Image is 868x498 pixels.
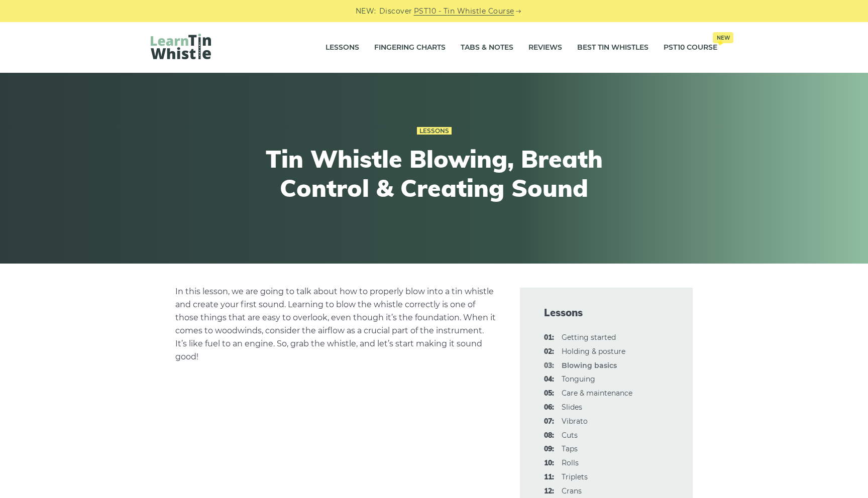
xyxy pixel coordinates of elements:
[562,486,582,495] a: 12:Crans
[562,347,625,356] a: 02:Holding & posture
[544,485,554,497] span: 12:
[544,332,554,344] span: 01:
[562,361,617,370] strong: Blowing basics
[544,306,669,320] span: Lessons
[544,374,554,386] span: 04:
[562,389,632,398] a: 05:Care & maintenance
[562,403,582,412] a: 06:Slides
[417,127,452,135] a: Lessons
[249,145,619,202] h1: Tin Whistle Blowing, Breath Control & Creating Sound
[374,35,446,60] a: Fingering Charts
[562,417,588,426] a: 07:Vibrato
[664,35,717,60] a: PST10 CourseNew
[544,430,554,442] span: 08:
[562,333,616,342] a: 01:Getting started
[151,34,211,59] img: LearnTinWhistle.com
[175,285,496,363] p: In this lesson, we are going to talk about how to properly blow into a tin whistle and create you...
[562,472,588,481] a: 11:Triplets
[544,402,554,414] span: 06:
[544,388,554,400] span: 05:
[544,416,554,428] span: 07:
[544,346,554,358] span: 02:
[562,458,579,467] a: 10:Rolls
[562,375,595,384] a: 04:Tonguing
[577,35,648,60] a: Best Tin Whistles
[562,444,578,453] a: 09:Taps
[713,32,733,43] span: New
[544,360,554,372] span: 03:
[562,431,578,440] a: 08:Cuts
[325,35,359,60] a: Lessons
[544,471,554,483] span: 11:
[461,35,513,60] a: Tabs & Notes
[544,443,554,455] span: 09:
[544,457,554,469] span: 10:
[528,35,562,60] a: Reviews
